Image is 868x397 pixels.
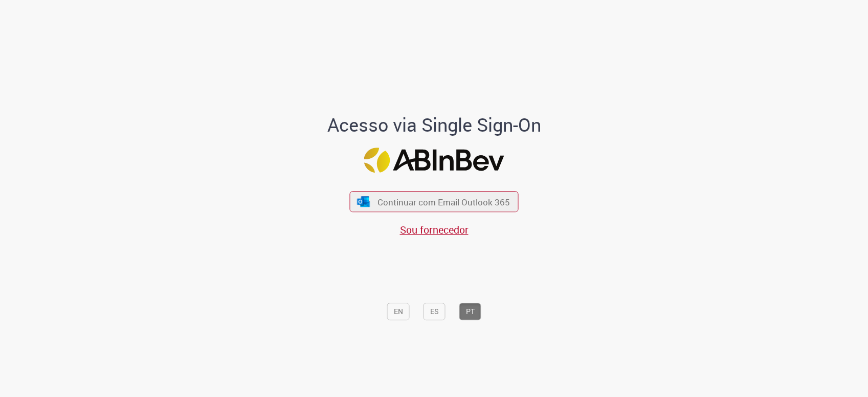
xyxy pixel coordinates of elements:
button: EN [387,303,410,320]
img: Logo ABInBev [364,148,504,173]
button: ES [424,303,446,320]
button: PT [459,303,481,320]
img: ícone Azure/Microsoft 360 [356,196,370,207]
span: Continuar com Email Outlook 365 [377,196,510,207]
a: Sou fornecedor [400,223,469,237]
h1: Acesso via Single Sign-On [292,115,576,135]
button: ícone Azure/Microsoft 360 Continuar com Email Outlook 365 [350,191,519,212]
